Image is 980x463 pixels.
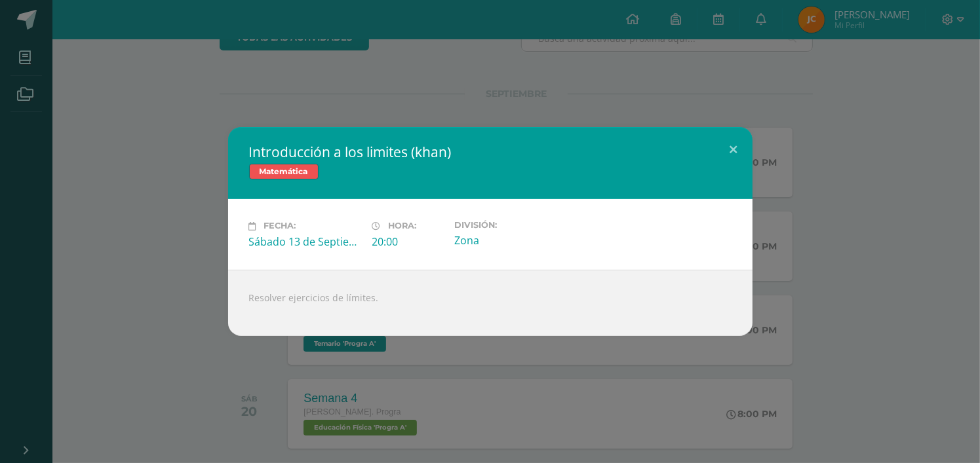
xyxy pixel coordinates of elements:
[389,221,417,231] span: Hora:
[249,143,732,161] h2: Introducción a los limites (khan)
[228,270,753,336] div: Resolver ejercicios de límites.
[249,234,362,249] div: Sábado 13 de Septiembre
[372,234,444,249] div: 20:00
[454,233,567,248] div: Zona
[454,220,567,230] label: División:
[715,127,753,172] button: Close (Esc)
[249,164,319,179] span: Matemática
[264,221,296,231] span: Fecha:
